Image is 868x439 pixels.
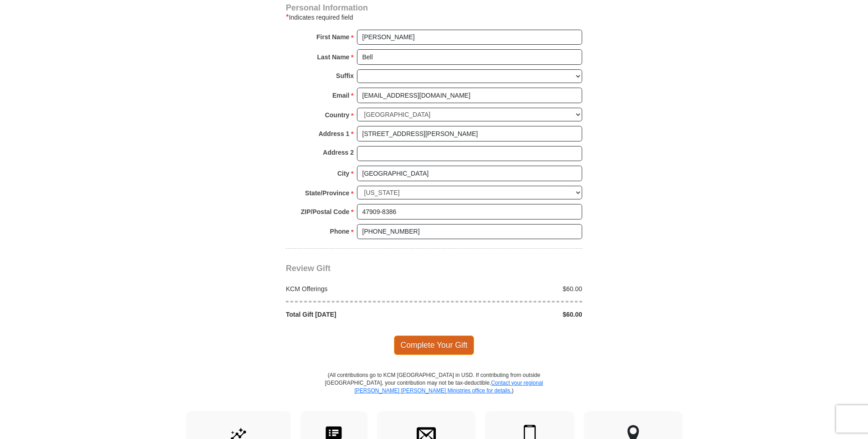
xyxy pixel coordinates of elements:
[305,187,349,199] strong: State/Province
[286,4,582,11] h4: Personal Information
[286,12,582,23] div: Indicates required field
[325,109,350,121] strong: Country
[354,380,543,394] a: Contact your regional [PERSON_NAME] [PERSON_NAME] Ministries office for details.
[323,146,354,159] strong: Address 2
[316,31,349,43] strong: First Name
[332,89,349,102] strong: Email
[281,284,434,293] div: KCM Offerings
[319,127,350,140] strong: Address 1
[434,310,587,319] div: $60.00
[301,205,350,218] strong: ZIP/Postal Code
[336,69,354,82] strong: Suffix
[325,371,543,411] p: (All contributions go to KCM [GEOGRAPHIC_DATA] in USD. If contributing from outside [GEOGRAPHIC_D...
[281,310,434,319] div: Total Gift [DATE]
[434,284,587,293] div: $60.00
[337,167,349,180] strong: City
[286,264,331,273] span: Review Gift
[394,335,475,355] span: Complete Your Gift
[317,51,350,63] strong: Last Name
[330,225,350,238] strong: Phone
